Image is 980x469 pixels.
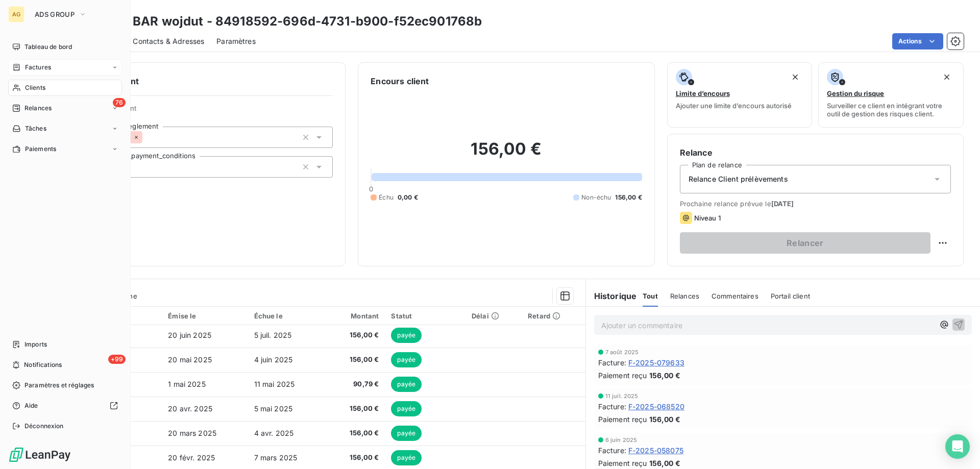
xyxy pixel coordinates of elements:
span: 20 juin 2025 [168,331,211,339]
span: Propriétés Client [82,104,333,118]
span: Paiement reçu [598,458,647,468]
span: Facture : [598,357,626,368]
button: Limite d’encoursAjouter une limite d’encours autorisé [667,62,813,128]
span: F-2025-068520 [628,401,684,412]
span: 156,00 € [332,453,379,463]
div: Retard [528,312,579,320]
span: Facture : [598,445,626,456]
h6: Informations client [62,75,333,87]
input: Ajouter une valeur [142,133,151,142]
span: 20 avr. 2025 [168,404,212,413]
span: payée [391,328,422,343]
span: ADS GROUP [35,10,75,18]
a: Tâches [8,120,122,137]
div: Statut [391,312,459,320]
span: Notifications [24,360,62,369]
a: Imports [8,336,122,353]
span: Surveiller ce client en intégrant votre outil de gestion des risques client. [827,102,955,118]
span: Contacts & Adresses [133,36,204,46]
div: Open Intercom Messenger [945,434,970,459]
span: +99 [108,355,126,364]
span: Relances [24,104,52,113]
span: Portail client [771,292,810,300]
span: Imports [24,340,47,349]
span: Facture : [598,401,626,412]
span: Déconnexion [24,422,64,431]
span: 156,00 € [649,458,680,468]
span: 0 [369,185,373,193]
span: Ajouter une limite d’encours autorisé [676,102,792,110]
span: Échu [379,193,394,202]
div: Émise le [168,312,241,320]
span: Tableau de bord [24,42,72,52]
span: Paiements [25,144,56,154]
span: 11 juil. 2025 [605,393,639,399]
div: Montant [332,312,379,320]
h6: Encours client [371,75,429,87]
span: Factures [25,63,51,72]
span: Limite d’encours [676,89,730,97]
span: 156,00 € [649,414,680,425]
span: 90,79 € [332,379,379,389]
span: payée [391,426,422,441]
h3: SILOM BAR wojdut - 84918592-696d-4731-b900-f52ec901768b [90,12,482,31]
h6: Relance [680,146,951,159]
span: Paiement reçu [598,370,647,381]
span: 156,00 € [615,193,642,202]
span: Relances [670,292,699,300]
span: Non-échu [581,193,611,202]
span: payée [391,450,422,465]
span: Aide [24,401,38,410]
span: 0,00 € [398,193,418,202]
button: Actions [892,33,943,50]
span: Paiement reçu [598,414,647,425]
span: 76 [113,98,126,107]
span: Gestion du risque [827,89,884,97]
span: F-2025-058075 [628,445,683,456]
button: Relancer [680,232,930,254]
a: 76Relances [8,100,122,116]
span: F-2025-079633 [628,357,684,368]
span: 7 mars 2025 [254,453,298,462]
span: [DATE] [771,200,794,208]
span: Paramètres [216,36,256,46]
a: Aide [8,398,122,414]
div: Échue le [254,312,321,320]
a: Tableau de bord [8,39,122,55]
span: 156,00 € [332,330,379,340]
span: Tâches [25,124,46,133]
span: 7 août 2025 [605,349,639,355]
span: payée [391,401,422,416]
a: Paiements [8,141,122,157]
span: Clients [25,83,45,92]
span: 156,00 € [332,428,379,438]
span: 20 févr. 2025 [168,453,215,462]
span: 156,00 € [332,355,379,365]
span: payée [391,377,422,392]
a: Clients [8,80,122,96]
span: Tout [643,292,658,300]
button: Gestion du risqueSurveiller ce client en intégrant votre outil de gestion des risques client. [818,62,964,128]
div: Délai [472,312,516,320]
span: Niveau 1 [694,214,721,222]
input: Ajouter une valeur [128,162,136,171]
span: 20 mai 2025 [168,355,212,364]
span: Relance Client prélèvements [689,174,788,184]
h6: Historique [586,290,637,302]
div: AG [8,6,24,22]
span: Commentaires [712,292,758,300]
span: Paramètres et réglages [24,381,94,390]
h2: 156,00 € [371,139,642,169]
span: 6 juin 2025 [605,437,638,443]
a: Paramètres et réglages [8,377,122,393]
span: 11 mai 2025 [254,380,295,388]
span: 156,00 € [649,370,680,381]
span: 20 mars 2025 [168,429,216,437]
span: 156,00 € [332,404,379,414]
span: 4 juin 2025 [254,355,293,364]
span: 5 mai 2025 [254,404,293,413]
span: 4 avr. 2025 [254,429,294,437]
span: 1 mai 2025 [168,380,206,388]
a: Factures [8,59,122,76]
span: payée [391,352,422,367]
